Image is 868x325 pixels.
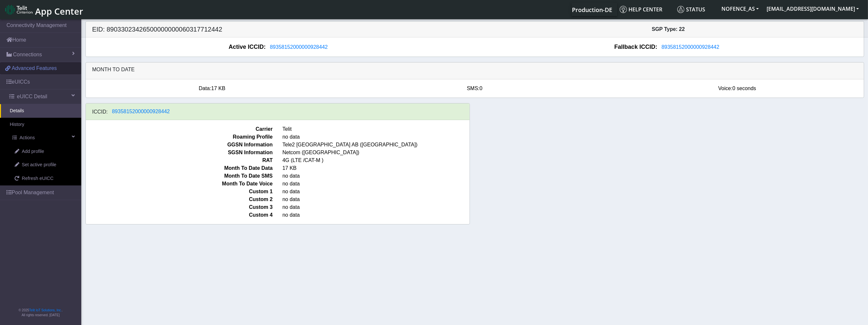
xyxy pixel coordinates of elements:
[3,89,81,104] a: eUICC Detail
[572,3,612,16] a: Your current platform instance
[22,148,44,155] span: Add profile
[5,3,82,17] a: App Center
[266,43,332,51] button: 89358152000000928442
[92,66,857,73] h6: Month to date
[5,5,32,15] img: logo-telit-cinterion-gw-new.png
[732,86,756,91] span: 0 seconds
[657,43,724,51] button: 89358152000000928442
[13,51,42,59] span: Connections
[92,109,108,115] h6: ICCID:
[22,161,56,169] span: Set active profile
[675,3,718,16] a: Status
[278,164,474,172] span: 17 KB
[81,196,278,203] span: Custom 2
[81,203,278,211] span: Custom 3
[278,203,474,211] span: no data
[278,125,474,133] span: Telit
[278,149,474,156] span: Netcom ([GEOGRAPHIC_DATA])
[620,6,627,13] img: knowledge.svg
[12,64,57,72] span: Advanced Features
[617,3,675,16] a: Help center
[763,3,863,15] button: [EMAIL_ADDRESS][DOMAIN_NAME]
[677,6,684,13] img: status.svg
[17,93,47,101] span: eUICC Detail
[278,172,474,180] span: no data
[81,211,278,219] span: Custom 4
[81,141,278,149] span: GGSN Information
[108,107,174,116] button: 89358152000000928442
[22,175,54,182] span: Refresh eUICC
[278,141,474,149] span: Tele2 [GEOGRAPHIC_DATA] AB ([GEOGRAPHIC_DATA])
[199,86,211,91] span: Data:
[35,5,83,17] span: App Center
[278,211,474,219] span: no data
[81,164,278,172] span: Month To Date Data
[19,134,35,142] span: Actions
[677,6,705,13] span: Status
[278,133,474,141] span: no data
[467,86,479,91] span: SMS:
[270,44,328,50] span: 89358152000000928442
[81,172,278,180] span: Month To Date SMS
[81,133,278,141] span: Roaming Profile
[278,156,474,164] span: 4G (LTE /CAT-M )
[81,188,278,196] span: Custom 1
[718,86,732,91] span: Voice:
[5,145,81,158] a: Add profile
[229,43,266,51] span: Active ICCID:
[87,25,475,33] h5: EID: 89033023426500000000060317712442
[5,158,81,172] a: Set active profile
[112,109,170,114] span: 89358152000000928442
[81,180,278,188] span: Month To Date Voice
[211,86,226,91] span: 17 KB
[662,44,719,50] span: 89358152000000928442
[81,149,278,156] span: SGSN Information
[278,196,474,203] span: no data
[615,43,657,51] span: Fallback ICCID:
[5,172,81,185] a: Refresh eUICC
[652,26,685,32] span: SGP Type: 22
[278,180,474,188] span: no data
[29,308,62,312] a: Telit IoT Solutions, Inc.
[81,156,278,164] span: RAT
[81,125,278,133] span: Carrier
[572,6,612,14] span: Production-DE
[3,131,81,145] a: Actions
[480,86,483,91] span: 0
[620,6,662,13] span: Help center
[718,3,763,15] button: NOFENCE_AS
[278,188,474,196] span: no data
